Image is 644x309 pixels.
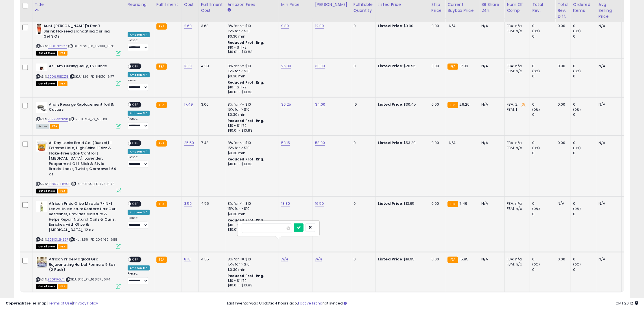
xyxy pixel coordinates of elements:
span: All listings that are currently out of stock and unavailable for purchase on Amazon [36,284,57,289]
a: B08XN2H52P [48,237,68,242]
div: $30.45 [378,102,425,107]
div: 0 [573,140,596,145]
small: Amazon Fees. [228,8,231,13]
div: Amazon AI * [128,210,150,215]
b: African Pride Magical Gro Rejuvenating Herbal Formula 5.3oz (2 Pack) [49,257,117,274]
div: FBA: n/a [507,257,525,262]
b: Reduced Prof. Rng. [228,218,265,223]
div: 0.00 [558,23,566,29]
div: Preset: [128,216,150,229]
div: $10.01 - $10.83 [228,283,274,288]
div: 0.00 [431,23,441,29]
a: 9.80 [281,23,289,29]
small: FBA [156,102,167,108]
div: 3.68 [201,23,221,29]
a: 13.19 [184,63,192,69]
small: (0%) [532,107,540,112]
div: Preset: [128,272,150,284]
small: (0%) [532,29,540,33]
div: Preset: [128,117,150,129]
div: ASIN: [36,201,121,248]
div: 4.99 [201,64,221,69]
div: N/A [599,23,617,29]
div: N/A [599,102,617,107]
div: N/A [599,201,617,206]
div: 0 [532,267,555,272]
div: FBM: n/a [507,69,525,74]
div: Amazon AI * [128,32,150,37]
span: OFF [131,141,140,145]
span: 2025-09-11 20:12 GMT [615,301,638,306]
div: 0 [532,102,555,107]
div: 0.00 [431,201,441,206]
div: N/A [481,257,500,262]
div: 0 [353,23,371,29]
small: (0%) [573,107,581,112]
div: 0 [573,151,596,156]
div: Current Buybox Price [447,2,477,14]
small: (0%) [532,262,540,267]
div: 15% for > $10 [228,145,274,151]
div: $10.01 - $10.83 [228,128,274,133]
div: Amazon Fees [228,2,276,8]
div: $0.30 min [228,74,274,79]
div: N/A [599,140,617,145]
div: 0 [573,267,596,272]
small: FBA [156,201,167,207]
div: 15% for > $10 [228,262,274,267]
div: 15% for > $10 [228,29,274,34]
b: Reduced Prof. Rng. [228,40,265,45]
div: FBA: 2 [507,102,525,107]
small: (0%) [573,146,581,150]
small: (0%) [532,69,540,73]
div: $10.01 - $10.83 [228,227,274,232]
span: FBA [58,51,68,56]
div: Ordered Items [573,2,594,14]
span: FBA [58,189,68,193]
div: $26.95 [378,64,425,69]
div: 0 [573,64,596,69]
small: (0%) [573,206,581,211]
div: 0 [532,74,555,79]
small: (0%) [573,262,581,267]
a: B0BBFVXNWR [48,117,68,122]
div: N/A [558,201,566,206]
div: Preset: [128,38,150,51]
strong: Copyright [6,301,26,306]
div: Repricing [128,2,152,8]
div: N/A [481,140,500,145]
div: $10.01 - $10.83 [228,50,274,55]
span: N/A [449,23,456,29]
div: [PERSON_NAME] [315,2,349,8]
span: OFF [131,257,140,262]
div: 0.00 [558,140,566,145]
div: 0 [573,201,596,206]
small: FBA [156,257,167,263]
b: AllDay Locks Braid Gel (Bucket) | Extreme Hold, High Shine | Frizz & Flake-Free Edge Control | [M... [49,140,117,179]
a: B089VHHW9F [48,182,70,186]
div: 15% for > $10 [228,107,274,112]
b: As I Am Curling Jelly, 16 Ounce [49,64,117,70]
span: FBA [58,244,68,249]
a: N/A [315,256,322,262]
div: Ship Price [431,2,443,14]
div: N/A [481,23,500,29]
small: FBA [447,257,458,263]
div: FBA: n/a [507,140,525,145]
div: Listed Price [378,2,427,8]
b: Listed Price: [378,201,403,206]
div: 0 [532,34,555,39]
span: FBA [50,124,60,129]
span: All listings that are currently out of stock and unavailable for purchase on Amazon [36,51,57,56]
span: | SKU: 13.19_PK_84010_6177 [69,74,114,79]
a: 26.80 [281,63,291,69]
div: Preset: [128,155,150,168]
span: FBA [58,284,68,289]
small: FBA [447,64,458,70]
img: 41K2RE154iL._SL40_.jpg [36,140,47,152]
b: Reduced Prof. Rng. [228,157,265,162]
div: 0 [573,257,596,262]
div: N/A [599,64,617,69]
a: 2.69 [184,23,192,29]
div: Cost [184,2,196,8]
